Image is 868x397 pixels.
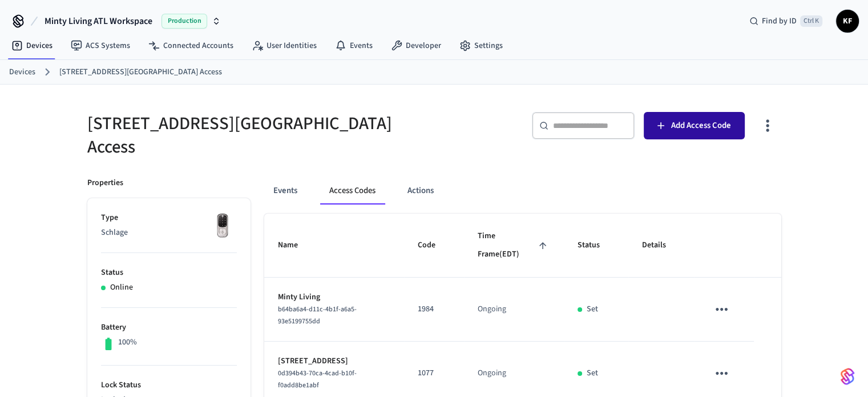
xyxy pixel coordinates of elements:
[62,35,139,56] a: ACS Systems
[644,112,745,139] button: Add Access Code
[278,368,357,390] span: 0d394b43-70ca-4cad-b10f-f0add8be1abf
[398,177,443,204] button: Actions
[587,303,598,315] p: Set
[418,236,450,254] span: Code
[87,112,427,159] h5: [STREET_ADDRESS][GEOGRAPHIC_DATA] Access
[59,66,222,78] a: [STREET_ADDRESS][GEOGRAPHIC_DATA] Access
[464,278,564,342] td: Ongoing
[101,227,237,239] p: Schlage
[740,11,831,31] div: Find by IDCtrl K
[326,35,382,56] a: Events
[45,14,152,28] span: Minty Living ATL Workspace
[101,379,237,391] p: Lock Status
[264,177,306,204] button: Events
[762,15,797,27] span: Find by ID
[278,355,390,367] p: [STREET_ADDRESS]
[208,212,237,240] img: Yale Assure Touchscreen Wifi Smart Lock, Satin Nickel, Front
[264,177,781,204] div: ant example
[278,291,390,303] p: Minty Living
[278,304,357,326] span: b64ba6a4-d11c-4b1f-a6a5-93e5199755dd
[642,236,681,254] span: Details
[418,367,450,379] p: 1077
[450,35,512,56] a: Settings
[578,236,615,254] span: Status
[110,282,133,294] p: Online
[9,66,35,78] a: Devices
[2,35,62,56] a: Devices
[478,227,550,263] span: Time Frame(EDT)
[139,35,243,56] a: Connected Accounts
[671,118,731,133] span: Add Access Code
[587,367,598,379] p: Set
[87,177,123,189] p: Properties
[382,35,450,56] a: Developer
[162,14,207,29] span: Production
[101,267,237,279] p: Status
[836,10,859,33] button: KF
[837,11,858,31] span: KF
[101,322,237,334] p: Battery
[418,303,450,315] p: 1984
[320,177,385,204] button: Access Codes
[101,212,237,224] p: Type
[800,15,822,27] span: Ctrl K
[243,35,326,56] a: User Identities
[841,367,854,386] img: SeamLogoGradient.69752ec5.svg
[118,336,137,348] p: 100%
[278,236,313,254] span: Name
